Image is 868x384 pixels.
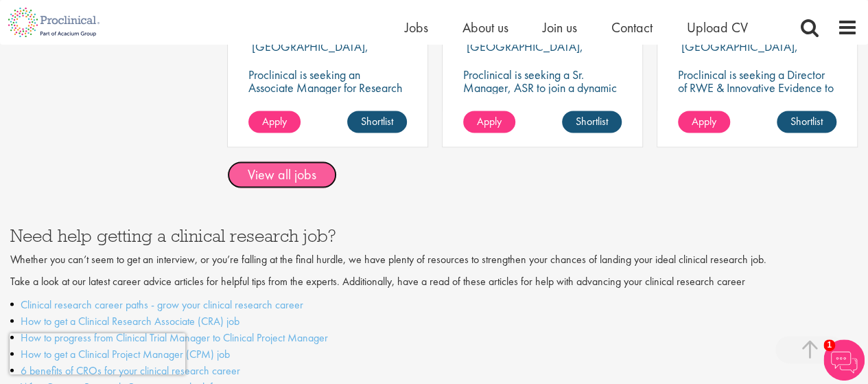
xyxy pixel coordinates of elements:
[463,38,583,67] p: [GEOGRAPHIC_DATA], [GEOGRAPHIC_DATA]
[678,68,836,120] p: Proclinical is seeking a Director of RWE & Innovative Evidence to join our client's team in [GEOG...
[227,161,337,189] a: View all jobs
[462,19,508,36] a: About us
[687,19,748,36] a: Upload CV
[21,330,328,345] a: How to progress from Clinical Trial Manager to Clinical Project Manager
[823,339,835,351] span: 1
[10,252,858,268] p: Whether you can’t seem to get an interview, or you’re falling at the final hurdle, we have plenty...
[678,111,730,133] a: Apply
[248,38,368,67] p: [GEOGRAPHIC_DATA], [GEOGRAPHIC_DATA]
[248,68,407,133] p: Proclinical is seeking an Associate Manager for Research Program Management to join a dynamic tea...
[823,339,865,381] img: Chatbot
[248,111,301,133] a: Apply
[477,114,502,128] span: Apply
[463,111,515,133] a: Apply
[21,314,239,328] a: How to get a Clinical Research Associate (CRA) job
[262,114,287,128] span: Apply
[463,68,622,120] p: Proclinical is seeking a Sr. Manager, ASR to join a dynamic team in the oncology and pharmaceutic...
[10,227,858,245] h3: Need help getting a clinical research job?
[347,111,407,133] a: Shortlist
[777,111,836,133] a: Shortlist
[405,19,428,36] a: Jobs
[10,333,185,374] iframe: reCAPTCHA
[611,19,653,36] a: Contact
[21,297,303,312] a: Clinical research career paths - grow your clinical research career
[10,274,858,290] p: Take a look at our latest career advice articles for helpful tips from the experts. Additionally,...
[562,111,622,133] a: Shortlist
[692,114,716,128] span: Apply
[678,38,798,67] p: [GEOGRAPHIC_DATA], [GEOGRAPHIC_DATA]
[543,19,577,36] a: Join us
